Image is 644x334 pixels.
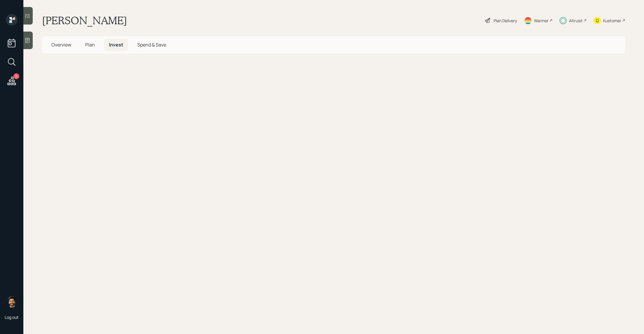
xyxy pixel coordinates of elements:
[6,296,18,307] img: eric-schwartz-headshot.png
[569,18,583,24] div: Altruist
[137,41,166,48] span: Spend & Save
[51,41,71,48] span: Overview
[109,41,123,48] span: Invest
[42,14,127,27] h1: [PERSON_NAME]
[494,18,517,24] div: Plan Delivery
[534,18,548,24] div: Warmer
[85,41,95,48] span: Plan
[13,73,19,79] div: 11
[603,18,621,24] div: Kustomer
[5,314,19,320] div: Log out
